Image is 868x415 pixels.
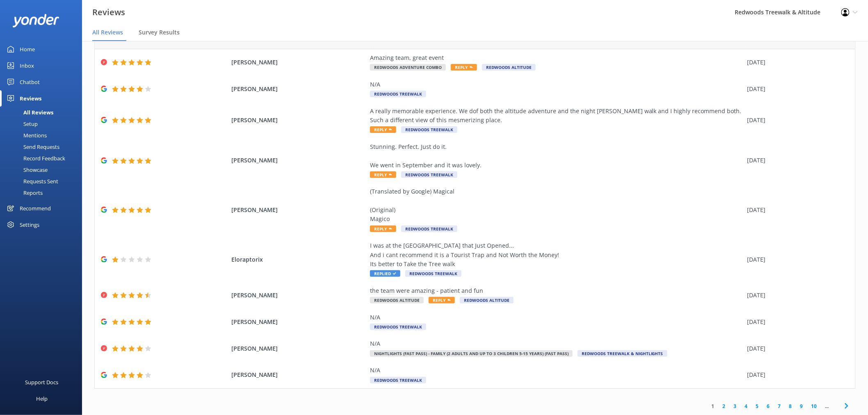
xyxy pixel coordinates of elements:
[370,313,743,322] div: N/A
[747,205,845,214] div: [DATE]
[796,402,807,410] a: 9
[370,339,743,348] div: N/A
[752,402,763,410] a: 5
[370,226,396,232] span: Reply
[774,402,785,410] a: 7
[20,200,51,217] div: Recommend
[5,164,82,176] a: Showcase
[20,41,35,57] div: Home
[25,374,59,390] div: Support Docs
[20,57,34,74] div: Inbox
[5,107,82,118] a: All Reviews
[370,350,573,357] span: Nightlights (Fast Pass) - Family (2 Adults and up to 3 Children 5-15 years) (Fast Pass)
[763,402,774,410] a: 6
[370,91,426,97] span: Redwoods Treewalk
[231,370,366,379] span: [PERSON_NAME]
[231,291,366,300] span: [PERSON_NAME]
[36,390,48,407] div: Help
[821,402,833,410] span: ...
[5,130,82,141] a: Mentions
[5,164,48,176] div: Showcase
[370,270,400,277] span: Replied
[370,53,743,62] div: Amazing team, great event
[5,141,82,153] a: Send Requests
[92,6,125,19] h3: Reviews
[747,370,845,379] div: [DATE]
[5,130,47,141] div: Mentions
[429,297,455,303] span: Reply
[747,116,845,125] div: [DATE]
[370,64,446,71] span: Redwoods Adventure Combo
[5,176,58,187] div: Requests Sent
[401,226,457,232] span: Redwoods Treewalk
[747,58,845,67] div: [DATE]
[231,156,366,165] span: [PERSON_NAME]
[401,171,457,178] span: Redwoods Treewalk
[370,171,396,178] span: Reply
[741,402,752,410] a: 4
[370,286,743,295] div: the team were amazing - patient and fun
[578,350,667,357] span: Redwoods Treewalk & Nightlights
[370,126,396,133] span: Reply
[231,344,366,353] span: [PERSON_NAME]
[20,74,40,90] div: Chatbot
[747,317,845,326] div: [DATE]
[5,118,82,130] a: Setup
[747,255,845,264] div: [DATE]
[231,116,366,125] span: [PERSON_NAME]
[231,255,366,264] span: Eloraptorix
[5,187,43,198] div: Reports
[231,58,366,67] span: [PERSON_NAME]
[370,241,743,269] div: I was at the [GEOGRAPHIC_DATA] that Just Opened... And i cant recommend it is a Tourist Trap and ...
[747,291,845,300] div: [DATE]
[807,402,821,410] a: 10
[747,344,845,353] div: [DATE]
[5,176,82,187] a: Requests Sent
[370,142,743,170] div: Stunning. Perfect. Just do it. We went in September and it was lovely.
[370,297,424,303] span: Redwoods Altitude
[139,28,180,36] span: Survey Results
[730,402,741,410] a: 3
[482,64,536,71] span: Redwoods Altitude
[370,377,426,383] span: Redwoods Treewalk
[5,187,82,198] a: Reports
[747,84,845,93] div: [DATE]
[92,28,123,36] span: All Reviews
[370,366,743,375] div: N/A
[5,153,82,164] a: Record Feedback
[747,156,845,165] div: [DATE]
[12,14,59,27] img: yonder-white-logo.png
[405,270,461,277] span: Redwoods Treewalk
[719,402,730,410] a: 2
[231,205,366,214] span: [PERSON_NAME]
[785,402,796,410] a: 8
[370,324,426,330] span: Redwoods Treewalk
[451,64,477,71] span: Reply
[5,118,38,130] div: Setup
[5,153,65,164] div: Record Feedback
[5,141,59,153] div: Send Requests
[370,80,743,89] div: N/A
[460,297,514,303] span: Redwoods Altitude
[401,126,457,133] span: Redwoods Treewalk
[370,187,743,224] div: (Translated by Google) Magical (Original) Magico
[370,107,743,125] div: A really memorable experience. We dof both the altitude adventure and the night [PERSON_NAME] wal...
[5,107,53,118] div: All Reviews
[20,90,41,107] div: Reviews
[231,84,366,93] span: [PERSON_NAME]
[231,317,366,326] span: [PERSON_NAME]
[20,217,39,233] div: Settings
[708,402,719,410] a: 1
